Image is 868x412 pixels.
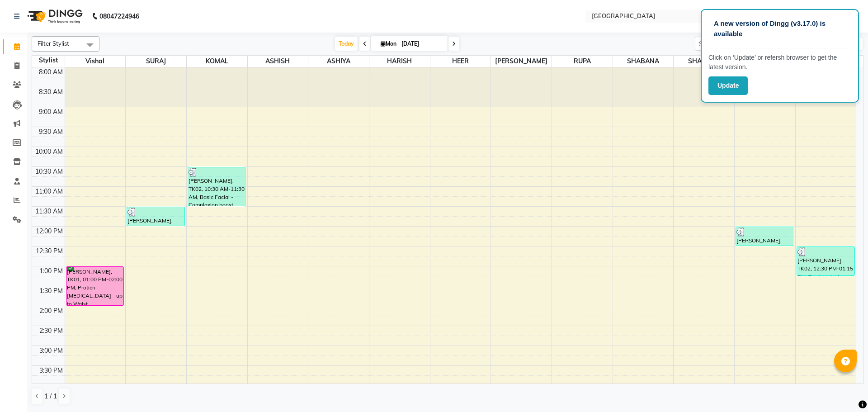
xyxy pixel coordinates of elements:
b: 08047224946 [99,4,139,29]
div: [PERSON_NAME], TK01, 01:00 PM-02:00 PM, Protien [MEDICAL_DATA] - up to Waist [66,267,123,305]
div: 12:30 PM [34,246,65,256]
p: A new version of Dingg (v3.17.0) is available [714,19,846,39]
div: 9:00 AM [37,107,65,117]
div: 1:00 PM [38,266,65,276]
input: Search Appointment [695,37,774,51]
div: [PERSON_NAME], TK02, 12:00 PM-12:30 PM, Hair - [PERSON_NAME] Trim (Men) [736,227,793,246]
p: Click on ‘Update’ or refersh browser to get the latest version. [708,53,851,72]
div: 9:30 AM [37,127,65,137]
span: RUPA [552,56,613,67]
div: 3:30 PM [38,366,65,375]
div: 2:30 PM [38,326,65,336]
span: ASHISH [248,56,308,67]
img: logo [23,4,85,29]
span: SURAJ [126,56,186,67]
div: [PERSON_NAME], TK02, 10:30 AM-11:30 AM, Basic Facial - Complaxion boost [188,167,245,206]
span: Vishal [65,56,126,67]
span: [PERSON_NAME] [491,56,552,67]
iframe: chat widget [830,376,859,403]
span: SHABANA [613,56,674,67]
div: 1:30 PM [38,286,65,296]
span: KOMAL [187,56,247,67]
span: HEER [430,56,491,67]
span: Filter Stylist [38,40,69,47]
div: 12:00 PM [34,227,65,236]
span: Today [335,37,358,51]
button: Update [708,76,748,95]
div: 11:00 AM [33,187,65,196]
input: 2025-09-01 [399,37,444,51]
div: [PERSON_NAME], TK02, 11:30 AM-12:00 PM, Hair - Hair Cut (Men) [127,207,184,226]
span: Mon [378,40,399,47]
span: 1 / 1 [44,392,57,401]
div: 2:00 PM [38,306,65,316]
div: 10:00 AM [33,147,65,156]
div: 10:30 AM [33,167,65,176]
div: 11:30 AM [33,207,65,216]
span: SHANKAR [674,56,734,67]
div: 8:00 AM [37,67,65,77]
div: 3:00 PM [38,346,65,355]
div: Stylist [32,56,65,65]
div: [PERSON_NAME], TK02, 12:30 PM-01:15 PM, Treatment - Loreal Hair Spa (Men) [797,247,854,275]
div: 8:30 AM [37,87,65,97]
span: HARISH [369,56,430,67]
span: ASHIYA [308,56,369,67]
